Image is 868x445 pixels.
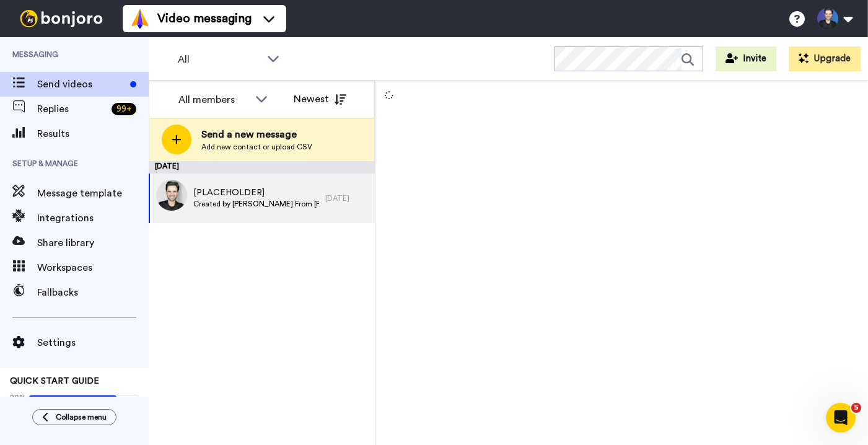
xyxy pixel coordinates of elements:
span: Send videos [37,77,125,92]
div: All members [178,92,249,107]
span: Share library [37,236,149,250]
button: Newest [284,87,356,112]
span: [PLACEHOLDER] [193,187,319,199]
span: QUICK START GUIDE [10,377,99,386]
span: Message template [37,186,149,201]
span: Created by [PERSON_NAME] From [PERSON_NAME][GEOGRAPHIC_DATA] [193,199,319,209]
span: Results [37,126,149,141]
img: 6e068e8c-427a-4d8a-b15f-36e1abfcd730 [156,180,187,211]
button: Collapse menu [32,409,116,425]
span: Send a new message [201,127,312,142]
span: Settings [37,335,149,350]
span: 5 [851,403,861,413]
img: bj-logo-header-white.svg [15,10,108,27]
button: Upgrade [789,46,861,71]
span: Collapse menu [56,412,107,422]
iframe: Intercom live chat [826,403,856,433]
img: vm-color.svg [130,9,150,29]
span: Video messaging [157,10,252,27]
span: Integrations [37,211,149,226]
span: Fallbacks [37,285,149,300]
span: Workspaces [37,260,149,275]
span: All [178,52,261,67]
button: Invite [716,46,776,71]
div: 99 + [112,103,136,115]
div: [DATE] [149,161,375,174]
span: 80% [10,392,26,402]
span: Add new contact or upload CSV [201,142,312,152]
div: [DATE] [325,193,369,203]
span: Replies [37,102,107,117]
